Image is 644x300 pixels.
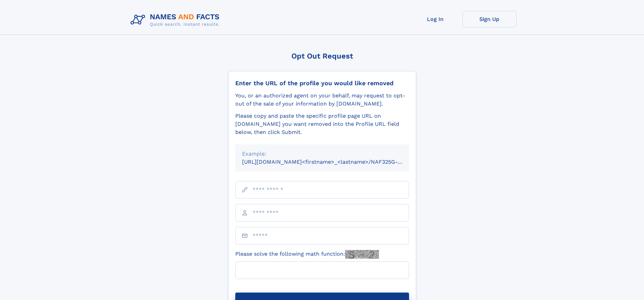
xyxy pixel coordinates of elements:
[235,112,409,136] div: Please copy and paste the specific profile page URL on [DOMAIN_NAME] you want removed into the Pr...
[408,11,462,27] a: Log In
[242,150,402,158] div: Example:
[228,52,416,60] div: Opt Out Request
[235,250,379,259] label: Please solve the following math function:
[128,11,225,29] img: Logo Names and Facts
[235,79,409,87] div: Enter the URL of the profile you would like removed
[242,159,422,165] small: [URL][DOMAIN_NAME]<firstname>_<lastname>/NAF325G-xxxxxxxx
[462,11,517,27] a: Sign Up
[235,92,409,108] div: You, or an authorized agent on your behalf, may request to opt-out of the sale of your informatio...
